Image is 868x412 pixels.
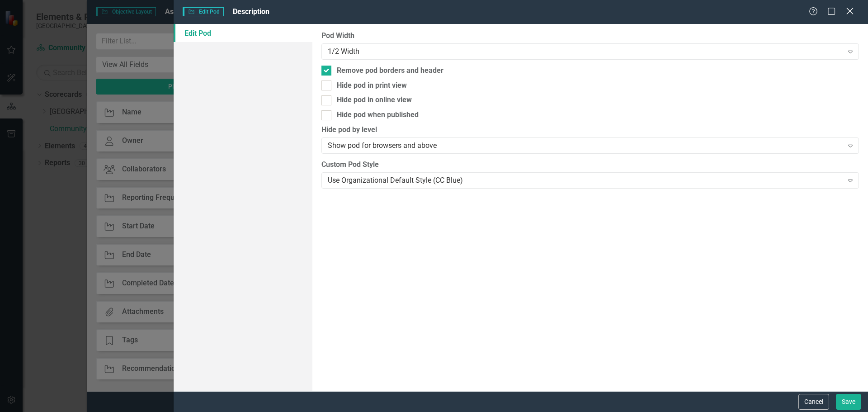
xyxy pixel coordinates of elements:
div: Show pod for browsers and above [328,141,843,151]
label: Pod Width [321,31,859,41]
span: Edit Pod [183,7,224,16]
label: Hide pod by level [321,125,859,135]
div: Hide pod in online view [337,95,412,105]
div: Hide pod in print view [337,81,407,91]
button: Save [836,394,861,410]
span: Description [233,7,269,16]
div: Use Organizational Default Style (CC Blue) [328,175,843,185]
div: Remove pod borders and header [337,66,443,76]
label: Custom Pod Style [321,160,859,170]
div: 1/2 Width [328,46,843,57]
a: Edit Pod [174,24,312,42]
button: Cancel [798,394,829,410]
div: Hide pod when published [337,110,419,120]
